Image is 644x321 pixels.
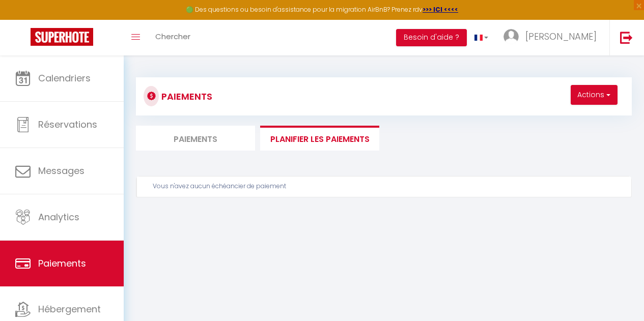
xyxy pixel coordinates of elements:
[136,126,255,151] li: Paiements
[38,118,97,131] span: Réservations
[38,211,79,223] span: Analytics
[503,29,519,44] img: ...
[38,164,85,177] span: Messages
[571,85,618,105] button: Actions
[155,31,190,42] span: Chercher
[38,303,101,315] span: Hébergement
[148,20,198,55] a: Chercher
[38,257,86,270] span: Paiements
[423,5,458,14] a: >>> ICI <<<<
[31,28,93,46] img: Super Booking
[161,85,212,108] h3: Paiements
[396,29,467,46] button: Besoin d'aide ?
[525,30,597,43] span: [PERSON_NAME]
[153,182,623,191] div: Vous n'avez aucun échéancier de paiement
[260,126,379,151] li: Planifier les paiements
[38,72,91,84] span: Calendriers
[496,20,609,55] a: ... [PERSON_NAME]
[620,31,633,44] img: logout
